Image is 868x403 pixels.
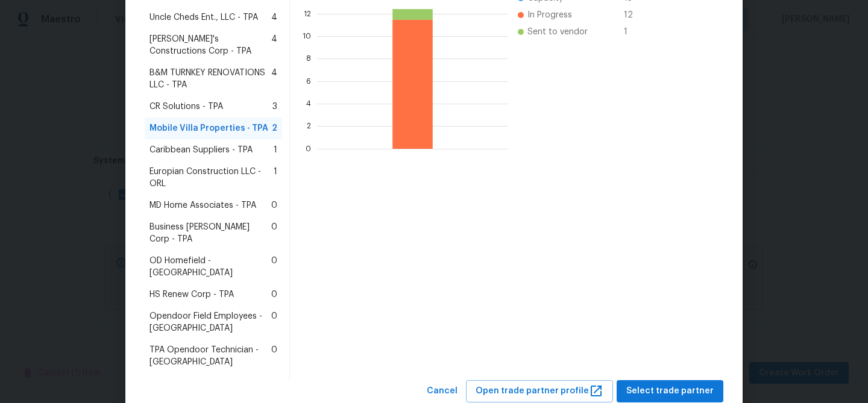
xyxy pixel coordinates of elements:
[149,11,258,23] span: Uncle Cheds Ent., LLC - TPA
[624,26,643,38] span: 1
[271,289,277,301] span: 0
[271,221,277,245] span: 0
[617,380,723,402] button: Select trade partner
[476,384,603,399] span: Open trade partner profile
[527,9,572,21] span: In Progress
[466,380,613,402] button: Open trade partner profile
[149,166,274,190] span: Europian Construction LLC - ORL
[307,122,311,130] text: 2
[271,344,277,368] span: 0
[149,144,253,156] span: Caribbean Suppliers - TPA
[624,9,643,21] span: 12
[149,310,271,334] span: Opendoor Field Employees - [GEOGRAPHIC_DATA]
[427,384,458,399] span: Cancel
[306,145,311,152] text: 0
[422,380,462,402] button: Cancel
[272,122,277,134] span: 2
[306,78,311,85] text: 6
[149,199,256,211] span: MD Home Associates - TPA
[271,67,277,91] span: 4
[149,101,223,113] span: CR Solutions - TPA
[626,384,714,399] span: Select trade partner
[149,221,271,245] span: Business [PERSON_NAME] Corp - TPA
[271,199,277,211] span: 0
[271,11,277,23] span: 4
[149,122,268,134] span: Mobile Villa Properties - TPA
[304,10,311,17] text: 12
[271,255,277,279] span: 0
[149,33,271,57] span: [PERSON_NAME]'s Constructions Corp - TPA
[274,144,277,156] span: 1
[271,310,277,334] span: 0
[274,166,277,190] span: 1
[149,255,271,279] span: OD Homefield - [GEOGRAPHIC_DATA]
[306,55,311,62] text: 8
[306,100,311,107] text: 4
[527,26,588,38] span: Sent to vendor
[272,101,277,113] span: 3
[271,33,277,57] span: 4
[149,67,271,91] span: B&M TURNKEY RENOVATIONS LLC - TPA
[149,289,234,301] span: HS Renew Corp - TPA
[149,344,271,368] span: TPA Opendoor Technician - [GEOGRAPHIC_DATA]
[303,33,311,40] text: 10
